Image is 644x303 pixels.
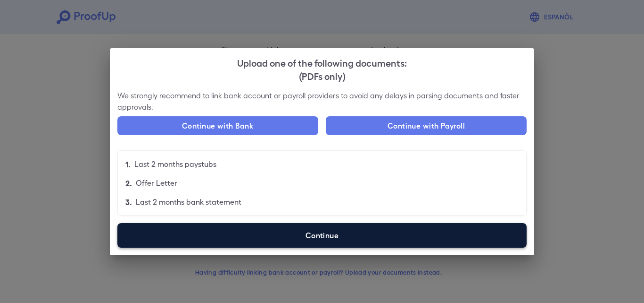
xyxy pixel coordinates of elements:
p: 3. [125,196,132,208]
h2: Upload one of the following documents: [110,48,534,90]
label: Continue [117,223,527,248]
p: 2. [125,177,132,189]
p: Last 2 months bank statement [136,196,241,208]
button: Continue with Payroll [326,116,527,135]
p: 1. [125,158,131,170]
p: We strongly recommend to link bank account or payroll providers to avoid any delays in parsing do... [117,90,527,113]
button: Continue with Bank [117,116,318,135]
div: (PDFs only) [117,69,527,82]
p: Last 2 months paystubs [134,158,216,170]
p: Offer Letter [136,177,177,189]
